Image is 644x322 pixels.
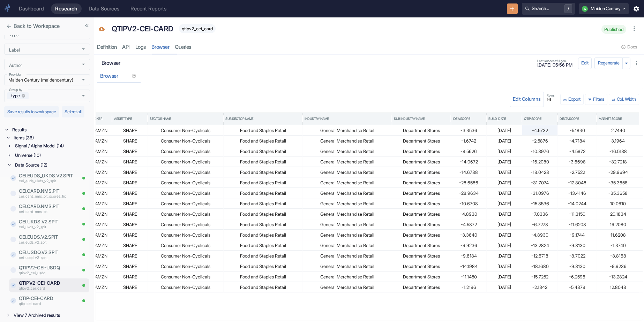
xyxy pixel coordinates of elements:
button: Open [79,45,88,53]
div: build_date [488,116,506,121]
div: -9.3130 [560,261,595,271]
div: Department Stores [394,230,449,240]
div: -10.3976 [524,146,556,156]
span: 16 [547,98,555,102]
div: SHARE [114,261,146,271]
div: General Merchandise Retail [305,199,390,209]
div: General Merchandise Retail [305,209,390,219]
div: Consumer Non-Cyclicals [150,282,222,292]
div: -4.5872 [453,220,485,230]
div: Items (36) [12,134,90,142]
div: Results [11,126,90,134]
div: -12.8048 [560,178,595,188]
a: API [119,40,133,54]
button: Save results to workspace [4,106,59,117]
p: qtip_cei_card [19,301,76,307]
div: Department Stores [394,272,449,282]
div: Food and Staples Retail [225,209,301,219]
p: CEI.EUDS.V2.SPIT [19,233,76,240]
div: Department Stores [394,157,449,167]
div: 10.0610 [599,199,637,209]
div: SHARE [114,157,146,167]
button: Export [560,94,584,105]
div: Data Source (12) [14,161,90,169]
p: CEI.CARD.NMS.PIT [19,203,76,210]
h6: Browser [102,60,533,66]
div: Universe (10) [14,151,90,159]
div: Browser [100,73,118,79]
p: QTIPV2-CEI-CARD [19,279,76,286]
div: Food and Staples Retail [225,240,301,251]
div: Food and Staples Retail [225,251,301,261]
div: [DATE] [488,209,520,219]
div: Consumer Non-Cyclicals [150,167,222,177]
div: General Merchandise Retail [305,188,390,198]
div: -6.2596 [560,272,595,282]
div: -14.0244 [560,199,595,209]
div: -13.2824 [599,272,637,282]
div: Consumer Non-Cyclicals [150,261,222,271]
button: Select all [62,106,85,117]
div: Food and Staples Retail [225,188,301,198]
div: -11.3150 [560,209,595,219]
div: General Merchandise Retail [305,178,390,188]
div: Department Stores [394,188,449,198]
div: Food and Staples Retail [225,167,301,177]
div: Food and Staples Retail [225,178,301,188]
p: cei_euds_ukds_v2_spit [19,178,76,184]
div: Q [582,6,588,12]
div: AMZN [92,261,110,271]
div: SHARE [114,272,146,282]
div: General Merchandise Retail [305,220,390,230]
div: -4.8930 [453,209,485,219]
a: Research [51,3,82,14]
span: Rows [547,94,555,97]
button: Show filters [585,94,607,105]
div: -13.2824 [524,240,556,251]
span: [DATE] 05:56 PM [537,63,572,68]
div: General Merchandise Retail [305,251,390,261]
div: -3.3536 [453,125,485,136]
div: Department Stores [394,125,449,136]
div: 16.2080 [599,220,637,230]
a: CEI.EUDS.V2.SPITcei_euds_v2_spit [19,233,76,245]
button: Sort [132,116,137,122]
div: [DATE] [488,188,520,198]
a: Logs [133,40,149,54]
div: General Merchandise Retail [305,240,390,251]
button: Collapse Sidebar [82,21,91,30]
div: AMZN [92,282,110,292]
button: New Resource [507,3,518,14]
button: Sort [506,116,511,122]
div: AMZN [92,230,110,240]
div: Food and Staples Retail [225,125,301,136]
div: Dashboard [19,6,44,12]
button: close [4,22,14,31]
div: View 7 Archived results [12,311,90,319]
div: -13.4146 [560,188,595,198]
div: [DATE] [488,282,520,292]
div: Food and Staples Retail [225,146,301,156]
div: -4.8930 [524,230,556,240]
a: QTIPV2-CEI-CARDqtipv2_cei_card [19,279,76,291]
div: AMZN [92,209,110,219]
button: Regenerate [594,58,623,69]
div: Department Stores [394,282,449,292]
div: type [7,92,29,99]
div: SHARE [114,188,146,198]
p: qtipv2_cei_card [19,286,76,291]
p: CEI.EUDS_UKDS.V2.SPIT [19,172,76,179]
div: -9.1744 [560,230,595,240]
div: [DATE] [488,125,520,136]
div: Food and Staples Retail [225,136,301,146]
div: General Merchandise Retail [305,167,390,177]
div: Department Stores [394,136,449,146]
div: Food and Staples Retail [225,272,301,282]
div: -29.9694 [599,167,637,177]
div: Department Stores [394,146,449,156]
div: AMZN [92,178,110,188]
div: Department Stores [394,199,449,209]
div: General Merchandise Retail [305,282,390,292]
div: AMZN [92,240,110,251]
div: -7.0336 [524,209,556,219]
